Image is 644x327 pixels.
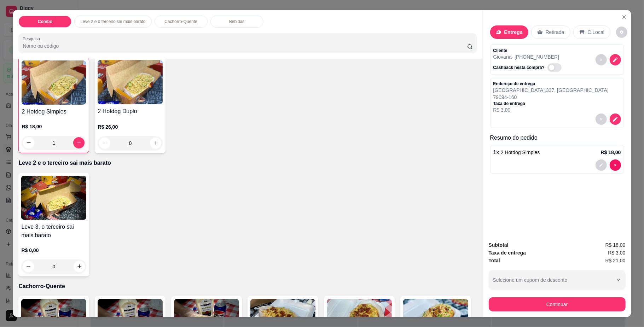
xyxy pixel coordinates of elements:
img: product-image [21,176,86,220]
p: Leve 2 e o terceiro sai mais barato [18,159,477,167]
label: Automatic updates [547,63,564,72]
h4: Leve 3, o terceiro sai mais barato [21,223,86,240]
strong: Taxa de entrega [489,250,526,256]
img: product-image [98,60,163,104]
button: decrease-product-quantity [610,54,621,65]
img: product-image [22,60,86,105]
p: 79094-160 [493,94,609,101]
span: R$ 21,00 [605,257,626,264]
button: Selecione um cupom de desconto [489,270,626,290]
h4: 2 Hotdog Duplo [98,107,163,116]
button: decrease-product-quantity [596,54,607,65]
p: Giovana - [PHONE_NUMBER] [493,53,564,60]
p: Cachorro-Quente [164,19,197,24]
button: decrease-product-quantity [610,113,621,125]
p: Combo [38,19,52,24]
p: C.Local [588,29,604,36]
p: Cliente [493,48,564,53]
p: Bebidas [229,19,244,24]
p: Taxa de entrega [493,101,609,106]
strong: Subtotal [489,242,509,248]
p: 1 x [493,148,540,157]
p: R$ 26,00 [98,123,163,130]
p: Leve 2 e o terceiro sai mais barato [80,19,145,24]
p: Cachorro-Quente [18,282,477,291]
p: [GEOGRAPHIC_DATA] , 337 , [GEOGRAPHIC_DATA] [493,87,609,94]
label: Pesquisa [23,36,42,42]
h4: 2 Hotdog Simples [22,107,86,116]
p: R$ 3,00 [493,106,609,113]
input: Pesquisa [23,42,467,49]
span: R$ 3,00 [608,249,626,257]
p: Resumo do pedido [490,134,624,142]
button: Continuar [489,297,626,311]
button: decrease-product-quantity [596,113,607,125]
button: decrease-product-quantity [610,159,621,171]
p: Endereço de entrega [493,81,609,87]
button: decrease-product-quantity [596,159,607,171]
p: R$ 18,00 [601,149,621,156]
span: R$ 18,00 [605,241,626,249]
p: Entrega [504,29,523,36]
p: R$ 18,00 [22,123,86,130]
strong: Total [489,258,500,263]
p: Cashback nesta compra? [493,65,545,70]
p: Retirada [546,29,564,36]
button: Close [619,11,630,23]
span: 2 Hotdog Simples [501,150,540,155]
p: R$ 0,00 [21,247,86,254]
button: decrease-product-quantity [616,27,627,38]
